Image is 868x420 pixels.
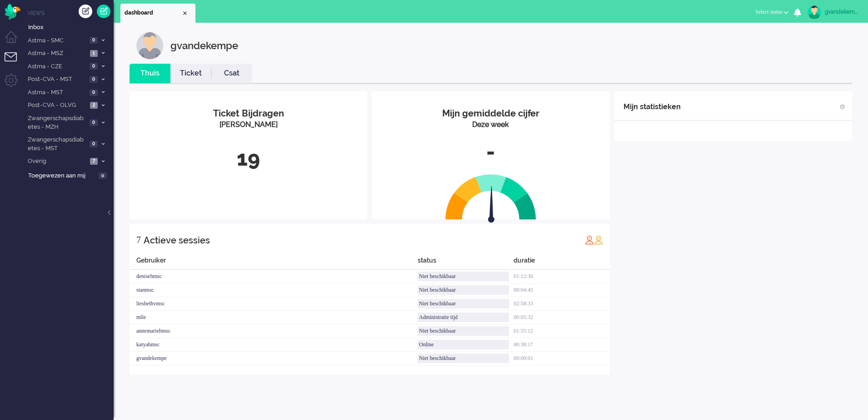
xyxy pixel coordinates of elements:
span: 2 [90,102,98,109]
div: 02:58:33 [514,297,609,311]
div: 00:04:45 [514,283,609,297]
span: Toegewezen aan mij [28,172,96,180]
span: Inbox [28,23,114,32]
div: Creëer ticket [79,5,92,18]
button: Select status [750,5,794,19]
a: Omnidesk [5,6,20,13]
li: Admin menu [5,74,25,94]
a: Csat [211,68,252,79]
span: 7 [90,158,98,165]
div: 01:55:12 [514,324,609,338]
div: denisehmsc [130,270,418,283]
div: Actieve sessies [144,231,210,249]
div: Niet beschikbaar [418,326,509,336]
img: profile_red.svg [585,235,594,244]
span: 0 [90,76,98,83]
div: 01:12:30 [514,270,609,283]
span: Zwangerschapsdiabetes - MST [26,136,87,152]
div: 00:00:01 [514,352,609,365]
span: dashboard [125,9,181,17]
a: Toegewezen aan mij 0 [26,170,114,180]
div: duratie [514,256,609,270]
div: Niet beschikbaar [418,272,509,281]
div: Deze week [379,120,603,130]
span: 0 [90,89,98,96]
div: Administratie tijd [418,313,509,322]
span: 0 [99,172,107,179]
a: gvandekempe [806,5,859,19]
div: 00:38:17 [514,338,609,352]
span: 0 [90,37,98,44]
li: Tickets menu [5,52,25,73]
li: Dashboard menu [5,31,25,51]
span: 0 [90,63,98,70]
span: Zwangerschapsdiabetes - MZH [26,114,87,131]
img: avatar [808,5,821,19]
img: arrow.svg [472,186,511,225]
li: Ticket [170,64,211,83]
div: gvandekempe [825,7,859,16]
a: Inbox [26,22,114,32]
img: profile_orange.svg [594,235,603,244]
span: 0 [90,119,98,126]
div: Mijn statistieken [624,98,681,116]
div: katyahmsc [130,338,418,352]
a: Thuis [130,68,170,79]
a: Ticket [170,68,211,79]
span: Astma - MSZ [26,49,87,58]
span: Overig [26,157,87,166]
div: Online [418,340,509,349]
li: Thuis [130,64,170,83]
li: Views [27,9,114,17]
div: Niet beschikbaar [418,354,509,363]
div: Mijn gemiddelde cijfer [379,107,603,120]
div: 00:05:32 [514,311,609,324]
img: semi_circle.svg [445,174,536,220]
span: Select status [755,9,783,15]
li: Csat [211,64,252,83]
div: annemariehmsc [130,324,418,338]
img: customer.svg [136,32,164,59]
div: stanmsc [130,283,418,297]
div: Gebruiker [130,256,418,270]
li: Select status [750,3,794,23]
div: Ticket Bijdragen [136,107,360,120]
div: gvandekempe [170,32,238,59]
div: 19 [136,144,360,174]
span: Astma - MST [26,88,87,97]
span: 1 [90,50,98,57]
div: Niet beschikbaar [418,299,509,309]
li: Dashboard [120,4,195,23]
span: 0 [90,141,98,147]
div: gvandekempe [130,352,418,365]
span: Astma - SMC [26,36,87,45]
div: status [418,256,514,270]
div: Niet beschikbaar [418,285,509,295]
a: Quick Ticket [97,5,110,18]
div: 7 [136,231,141,249]
div: Close tab [181,10,189,17]
span: Astma - CZE [26,62,87,71]
span: Post-CVA - OLVG [26,101,87,110]
span: Post-CVA - MST [26,75,87,84]
img: flow_omnibird.svg [5,4,20,20]
div: - [379,137,603,167]
div: [PERSON_NAME] [136,120,360,130]
div: liesbethvmsc [130,297,418,311]
div: mlie [130,311,418,324]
